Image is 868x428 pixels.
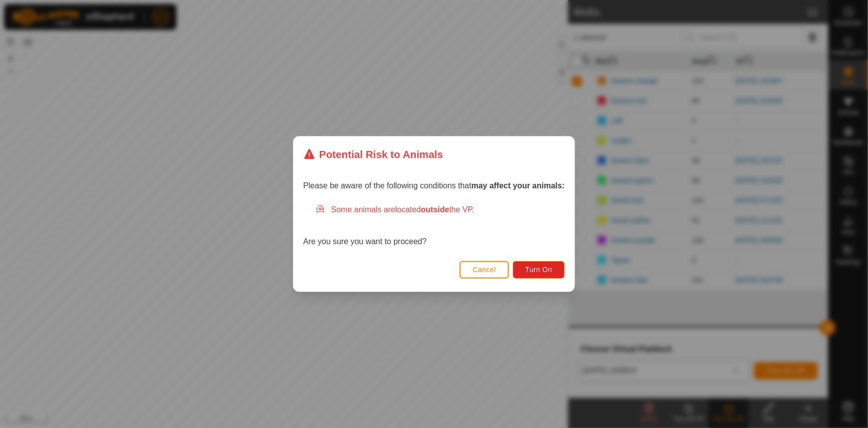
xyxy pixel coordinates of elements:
[395,205,475,214] span: located the VP.
[513,261,565,279] button: Turn On
[315,204,565,216] div: Some animals are
[472,181,565,190] strong: may affect your animals:
[421,205,449,214] strong: outside
[473,266,496,274] span: Cancel
[303,146,443,162] div: Potential Risk to Animals
[525,266,552,274] span: Turn On
[303,181,565,190] span: Please be aware of the following conditions that
[303,204,565,248] div: Are you sure you want to proceed?
[460,261,509,279] button: Cancel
